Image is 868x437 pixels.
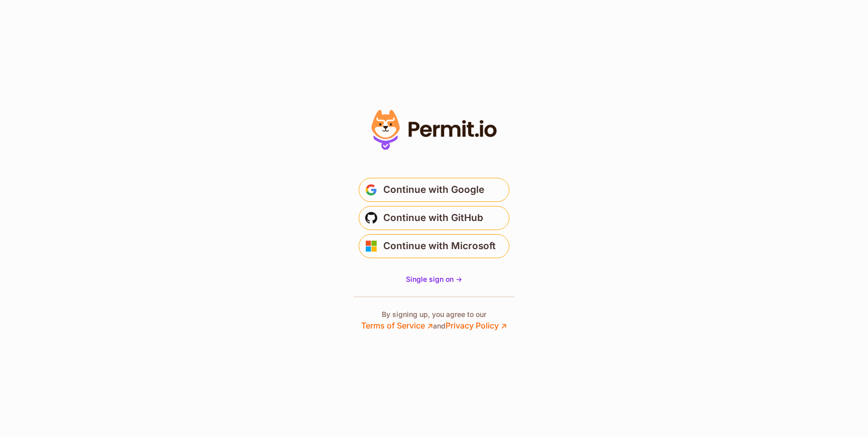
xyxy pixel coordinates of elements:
[383,182,484,198] span: Continue with Google
[383,210,483,226] span: Continue with GitHub
[359,178,509,202] button: Continue with Google
[359,234,509,258] button: Continue with Microsoft
[406,275,462,283] span: Single sign on ->
[383,238,496,254] span: Continue with Microsoft
[406,274,462,284] a: Single sign on ->
[359,206,509,230] button: Continue with GitHub
[361,309,507,332] p: By signing up, you agree to our and
[361,320,433,331] a: Terms of Service ↗
[446,320,507,331] a: Privacy Policy ↗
